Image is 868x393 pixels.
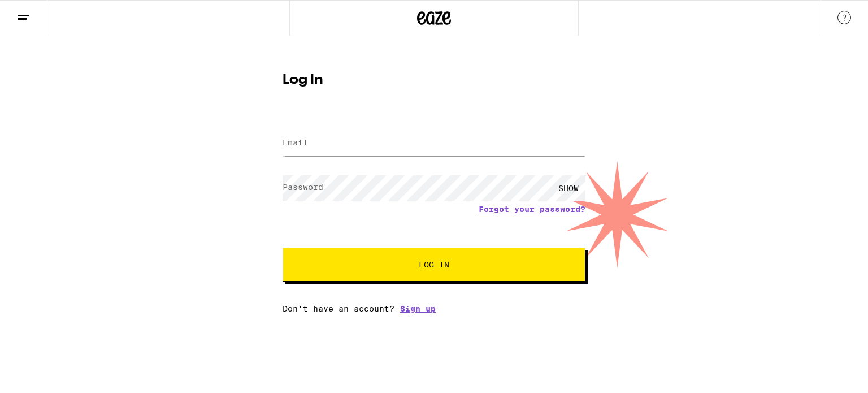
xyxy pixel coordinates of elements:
input: Email [283,131,585,156]
div: Don't have an account? [283,304,585,313]
label: Email [283,138,308,147]
h1: Log In [283,74,585,87]
div: SHOW [552,175,585,201]
a: Sign up [400,304,436,313]
span: Log In [419,261,449,269]
button: Log In [283,248,585,282]
a: Forgot your password? [479,205,585,214]
label: Password [283,183,323,192]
